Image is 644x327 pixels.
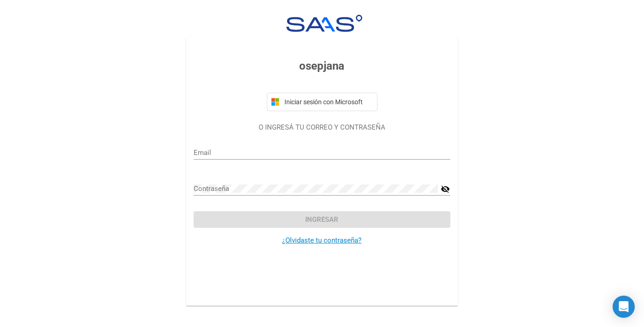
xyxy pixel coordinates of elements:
[194,58,450,74] h3: osepjana
[194,122,450,133] p: O INGRESÁ TU CORREO Y CONTRASEÑA
[283,236,362,244] a: ¿Olvidaste tu contraseña?
[613,296,635,318] div: Open Intercom Messenger
[441,184,450,195] mat-icon: visibility_off
[194,211,450,228] button: Ingresar
[306,215,339,224] span: Ingresar
[283,98,373,106] span: Iniciar sesión con Microsoft
[267,93,378,111] button: Iniciar sesión con Microsoft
